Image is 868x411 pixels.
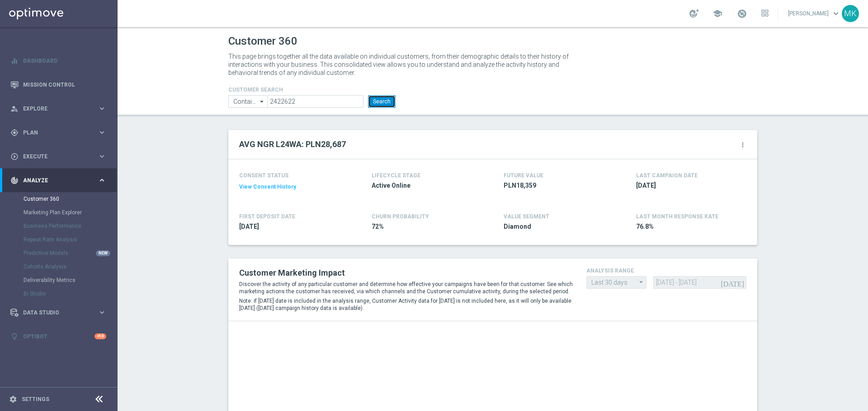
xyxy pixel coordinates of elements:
[23,324,94,348] a: Optibot
[372,222,477,231] span: 72%
[9,395,17,403] i: settings
[23,310,98,315] span: Data Studio
[239,213,295,220] h4: FIRST DEPOSIT DATE
[504,222,609,231] span: Diamond
[368,95,396,108] button: Search
[10,105,107,112] button: person_search Explore keyboard_arrow_right
[636,213,718,220] span: LAST MONTH RESPONSE RATE
[10,332,19,341] i: lightbulb
[10,152,98,161] div: Execute
[96,250,110,256] div: NEW
[24,219,117,233] div: Business Performance
[831,9,841,18] span: keyboard_arrow_down
[372,213,429,220] span: CHURN PROBABILITY
[10,153,107,160] button: play_circle_outline Execute keyboard_arrow_right
[637,277,646,288] i: arrow_drop_down
[10,105,98,113] div: Explore
[586,268,746,274] h4: analysis range
[23,154,98,159] span: Execute
[10,309,98,317] div: Data Studio
[636,181,742,190] span: 2025-09-13
[10,152,19,161] i: play_circle_outline
[504,213,549,220] h4: VALUE SEGMENT
[10,324,106,348] div: Optibot
[504,172,543,179] h4: FUTURE VALUE
[10,49,106,73] div: Dashboard
[94,333,106,339] div: +10
[10,177,107,184] button: track_changes Analyze keyboard_arrow_right
[372,181,477,190] span: Active Online
[24,246,117,260] div: Predictive Models
[24,192,117,206] div: Customer 360
[239,183,296,191] button: View Consent History
[23,73,106,97] a: Mission Control
[10,57,19,65] i: equalizer
[10,105,19,113] i: person_search
[10,81,107,88] button: Mission Control
[98,308,106,317] i: keyboard_arrow_right
[239,222,345,231] span: 2022-05-19
[24,277,94,284] a: Deliverability Metrics
[636,172,698,179] h4: LAST CAMPAIGN DATE
[24,195,94,203] a: Customer 360
[372,172,420,179] h4: LIFECYCLE STAGE
[267,95,363,108] input: Enter CID, Email, name or phone
[10,333,107,340] button: lightbulb Optibot +10
[504,181,609,190] span: PLN18,359
[23,178,98,183] span: Analyze
[739,141,746,148] i: more_vert
[10,57,107,65] button: equalizer Dashboard
[23,49,106,73] a: Dashboard
[842,5,859,22] div: MK
[98,152,106,161] i: keyboard_arrow_right
[98,104,106,113] i: keyboard_arrow_right
[239,139,346,150] h2: AVG NGR L24WA: PLN28,687
[98,176,106,185] i: keyboard_arrow_right
[24,233,117,246] div: Repeat Rate Analysis
[98,128,106,137] i: keyboard_arrow_right
[10,309,107,316] button: Data Studio keyboard_arrow_right
[228,35,757,48] h1: Customer 360
[712,9,722,18] span: school
[228,52,576,77] p: This page brings together all the data available on individual customers, from their demographic ...
[228,87,396,93] h4: CUSTOMER SEARCH
[10,73,106,97] div: Mission Control
[23,130,98,135] span: Plan
[23,106,98,111] span: Explore
[787,7,842,20] a: [PERSON_NAME]keyboard_arrow_down
[24,287,117,300] div: BI Studio
[239,281,573,295] p: Discover the activity of any particular customer and determine how effective your campaigns have ...
[24,206,117,219] div: Marketing Plan Explorer
[10,129,19,137] i: gps_fixed
[239,172,345,179] h4: CONSENT STATUS
[10,176,19,185] i: track_changes
[24,209,94,216] a: Marketing Plan Explorer
[10,176,98,185] div: Analyze
[239,297,573,312] p: Note: if [DATE] date is included in the analysis range, Customer Activity data for [DATE] is not ...
[636,222,742,231] span: 76.8%
[228,95,267,108] input: Contains
[10,129,98,137] div: Plan
[22,397,49,402] a: Settings
[10,129,107,136] button: gps_fixed Plan keyboard_arrow_right
[239,268,573,278] h2: Customer Marketing Impact
[24,260,117,273] div: Cohorts Analysis
[24,273,117,287] div: Deliverability Metrics
[258,96,267,107] i: arrow_drop_down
